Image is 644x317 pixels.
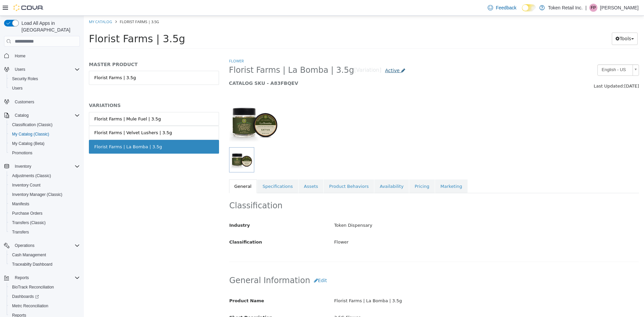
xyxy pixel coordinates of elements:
[9,140,47,148] a: My Catalog (Beta)
[12,111,80,119] span: Catalog
[9,283,80,291] span: BioTrack Reconciliation
[245,279,560,291] div: Florist Farms | La Bomba | 3.5g
[9,293,42,301] a: Dashboards
[12,303,48,309] span: Metrc Reconciliation
[514,49,555,60] a: English - US
[1,241,83,250] button: Operations
[7,260,83,269] button: Traceabilty Dashboard
[9,200,80,208] span: Manifests
[245,204,560,216] div: Token Dispensary
[12,252,46,258] span: Cash Management
[522,4,536,11] input: Dark Mode
[226,259,247,271] button: Edit
[9,191,65,199] a: Inventory Manager (Classic)
[12,274,32,282] button: Reports
[9,149,80,157] span: Promotions
[12,192,62,197] span: Inventory Manager (Classic)
[12,262,52,267] span: Traceabilty Dashboard
[9,209,45,217] a: Purchase Orders
[12,65,80,73] span: Users
[9,181,43,189] a: Inventory Count
[301,52,316,57] span: Active
[146,207,166,212] span: Industry
[146,299,189,304] span: Short Description
[7,301,83,311] button: Metrc Reconciliation
[12,182,41,188] span: Inventory Count
[7,218,83,227] button: Transfers (Classic)
[540,68,555,73] span: [DATE]
[9,140,80,148] span: My Catalog (Beta)
[12,173,51,178] span: Adjustments (Classic)
[5,3,28,8] a: My Catalog
[9,84,25,92] a: Users
[5,55,135,69] a: Florist Farms | 3.5g
[173,164,214,178] a: Specifications
[9,121,55,129] a: Classification (Classic)
[496,4,516,11] span: Feedback
[9,75,41,83] a: Security Roles
[510,68,540,73] span: Last Updated:
[7,190,83,199] button: Inventory Manager (Classic)
[9,149,35,157] a: Promotions
[36,3,75,8] span: Florist Farms | 3.5g
[9,121,80,129] span: Classification (Classic)
[12,242,37,250] button: Operations
[1,273,83,282] button: Reports
[9,191,80,199] span: Inventory Manager (Classic)
[9,75,80,83] span: Security Roles
[10,114,88,120] div: Florist Farms | Velvet Lushers | 3.5g
[15,275,29,280] span: Reports
[7,139,83,148] button: My Catalog (Beta)
[485,1,519,14] a: Feedback
[9,260,80,268] span: Traceabilty Dashboard
[591,4,596,12] span: FP
[12,274,80,282] span: Reports
[9,219,48,227] a: Transfers (Classic)
[589,4,597,12] div: Fetima Perkins
[7,171,83,180] button: Adjustments (Classic)
[9,172,80,180] span: Adjustments (Classic)
[9,84,80,92] span: Users
[146,282,180,287] span: Product Name
[9,228,80,236] span: Transfers
[12,162,34,170] button: Inventory
[10,128,78,135] div: Florist Farms | La Bomba | 3.5g
[1,162,83,171] button: Inventory
[9,283,57,291] a: BioTrack Reconciliation
[9,228,32,236] a: Transfers
[7,84,83,93] button: Users
[1,97,83,107] button: Customers
[12,86,22,91] span: Users
[240,164,290,178] a: Product Behaviors
[145,81,196,131] img: 150
[528,17,554,29] button: Tools
[7,74,83,84] button: Security Roles
[15,53,25,59] span: Home
[7,148,83,158] button: Promotions
[12,162,80,170] span: Inventory
[146,185,555,195] h2: Classification
[351,164,384,178] a: Marketing
[12,52,28,60] a: Home
[145,49,270,60] span: Florist Farms | La Bomba | 3.5g
[12,201,29,207] span: Manifests
[9,251,49,259] a: Cash Management
[12,220,46,225] span: Transfers (Classic)
[7,180,83,190] button: Inventory Count
[7,227,83,237] button: Transfers
[15,243,35,248] span: Operations
[514,49,546,59] span: English - US
[7,282,83,292] button: BioTrack Reconciliation
[9,172,54,180] a: Adjustments (Classic)
[12,141,45,146] span: My Catalog (Beta)
[1,65,83,74] button: Users
[15,67,25,72] span: Users
[12,284,54,290] span: BioTrack Reconciliation
[7,250,83,260] button: Cash Management
[15,113,29,118] span: Catalog
[12,122,53,127] span: Classification (Classic)
[9,209,80,217] span: Purchase Orders
[270,52,298,57] small: [Variation]
[7,129,83,139] button: My Catalog (Classic)
[1,111,83,120] button: Catalog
